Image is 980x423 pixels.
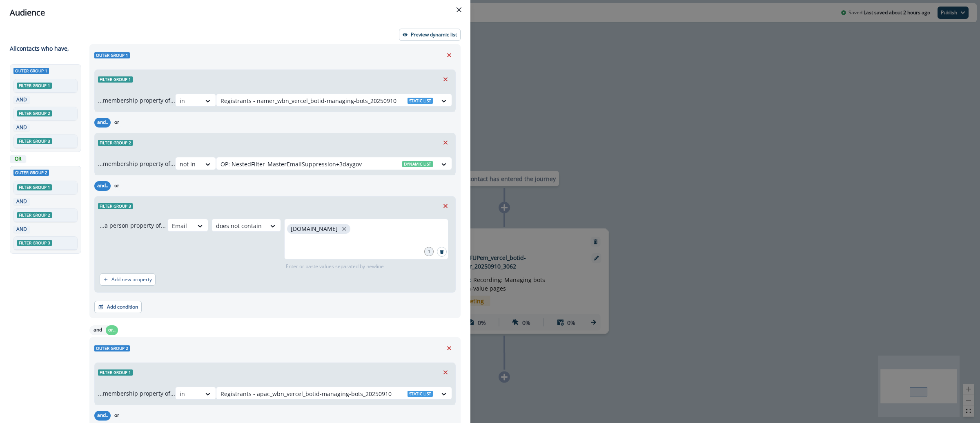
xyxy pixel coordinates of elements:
[106,325,118,335] button: or..
[17,184,52,190] span: Filter group 1
[111,118,123,128] button: or
[17,138,52,144] span: Filter group 3
[94,181,111,191] button: and..
[111,277,152,282] p: Add new property
[10,44,69,53] p: All contact s who have,
[98,140,133,146] span: Filter group 2
[98,159,175,168] p: ...membership property of...
[11,155,24,163] p: OR
[340,225,348,233] button: close
[98,389,175,398] p: ...membership property of...
[17,110,52,116] span: Filter group 2
[98,369,133,376] span: Filter group 1
[424,247,434,256] div: 1
[98,203,133,209] span: Filter group 3
[439,137,452,149] button: Remove
[15,226,28,233] p: AND
[13,68,49,74] span: Outer group 1
[15,124,28,131] p: AND
[111,181,123,191] button: or
[98,96,175,105] p: ...membership property of...
[111,411,123,421] button: or
[15,198,28,205] p: AND
[284,263,385,270] p: Enter or paste values separated by newline
[439,366,452,378] button: Remove
[17,240,52,246] span: Filter group 3
[411,32,457,38] p: Preview dynamic list
[452,3,465,16] button: Close
[94,118,111,128] button: and..
[94,301,142,313] button: Add condition
[100,221,166,230] p: ...a person property of...
[17,83,52,89] span: Filter group 1
[98,76,133,83] span: Filter group 1
[437,247,447,257] button: Search
[100,273,156,286] button: Add new property
[94,52,130,58] span: Outer group 1
[10,7,461,19] div: Audience
[439,200,452,212] button: Remove
[291,226,338,233] p: [DOMAIN_NAME]
[17,212,52,218] span: Filter group 2
[15,96,28,103] p: AND
[443,49,456,61] button: Remove
[94,345,130,351] span: Outer group 2
[94,411,111,421] button: and..
[399,29,461,41] button: Preview dynamic list
[13,170,49,176] span: Outer group 2
[443,342,456,354] button: Remove
[89,325,106,335] button: and
[439,73,452,85] button: Remove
